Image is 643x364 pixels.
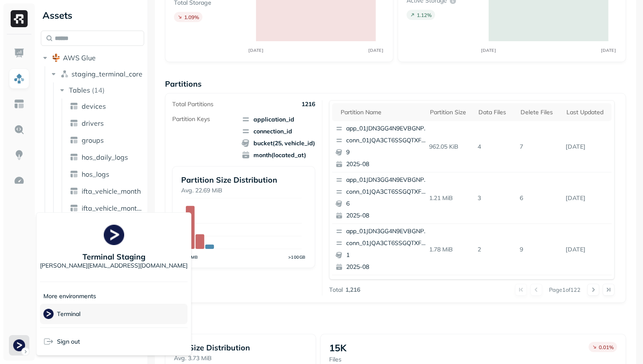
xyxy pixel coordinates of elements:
[57,338,80,346] span: Sign out
[43,309,54,319] img: Terminal
[57,310,80,318] p: Terminal
[43,292,96,300] p: More environments
[104,225,124,245] img: Terminal Staging
[40,262,188,270] p: [PERSON_NAME][EMAIL_ADDRESS][DOMAIN_NAME]
[83,252,145,262] p: Terminal Staging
